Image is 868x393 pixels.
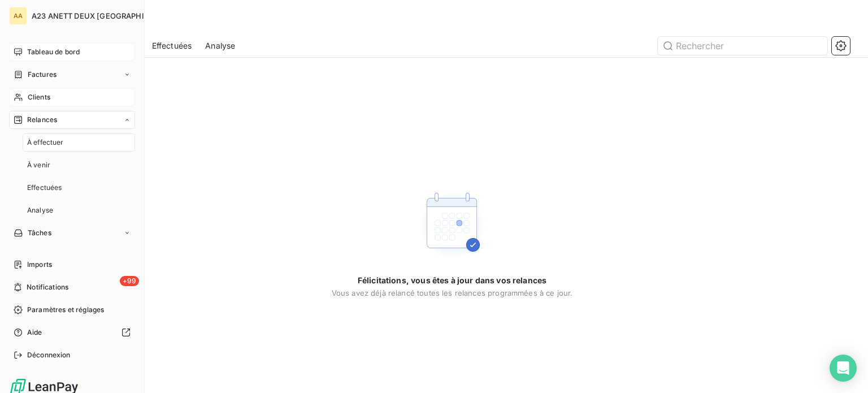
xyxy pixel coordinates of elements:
[32,11,175,20] span: A23 ANETT DEUX [GEOGRAPHIC_DATA]
[27,160,50,170] span: À venir
[27,327,42,338] span: Aide
[28,70,57,80] span: Factures
[120,276,139,286] span: +99
[27,350,71,360] span: Déconnexion
[27,47,80,57] span: Tableau de bord
[830,355,857,382] div: Open Intercom Messenger
[152,40,192,51] span: Effectuées
[658,37,827,55] input: Rechercher
[9,323,135,342] a: Aide
[416,189,488,261] img: Empty state
[358,275,546,286] span: Félicitations, vous êtes à jour dans vos relances
[27,137,64,148] span: À effectuer
[332,288,573,297] span: Vous avez déjà relancé toutes les relances programmées à ce jour.
[9,7,27,25] div: AA
[27,282,68,292] span: Notifications
[27,115,57,125] span: Relances
[28,228,51,238] span: Tâches
[27,205,53,215] span: Analyse
[27,260,52,270] span: Imports
[28,92,50,102] span: Clients
[205,40,235,51] span: Analyse
[27,183,62,193] span: Effectuées
[27,305,104,315] span: Paramètres et réglages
